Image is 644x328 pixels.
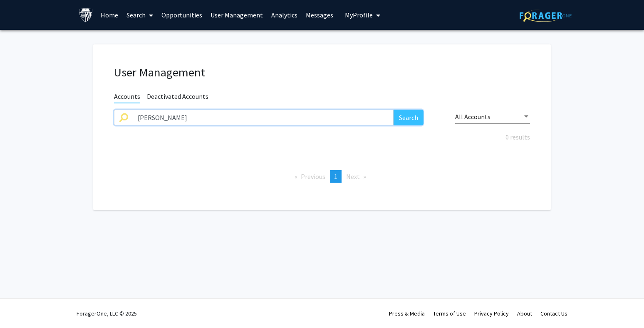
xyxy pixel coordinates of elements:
a: About [517,310,532,317]
img: ForagerOne Logo [520,9,572,22]
h1: User Management [114,65,530,80]
a: Terms of Use [433,310,466,317]
span: Previous [301,172,325,181]
a: Contact Us [540,310,567,317]
button: Search [394,110,424,125]
a: User Management [206,0,267,29]
a: Press & Media [389,310,425,317]
span: 1 [334,172,337,181]
span: All Accounts [455,113,490,121]
a: Analytics [267,0,302,29]
span: My Profile [345,11,373,19]
span: Next [346,172,360,181]
a: Home [97,0,122,29]
iframe: Chat [6,291,35,322]
input: Search name, email, or institution ID to access an account and make admin changes. [133,110,394,125]
a: Search [122,0,157,29]
span: Deactivated Accounts [147,92,208,103]
img: Johns Hopkins University Logo [79,8,93,22]
div: 0 results [108,132,536,142]
a: Opportunities [157,0,206,29]
span: Accounts [114,92,140,103]
ul: Pagination [114,170,530,183]
div: ForagerOne, LLC © 2025 [77,299,137,328]
a: Privacy Policy [474,310,509,317]
a: Messages [302,0,337,29]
